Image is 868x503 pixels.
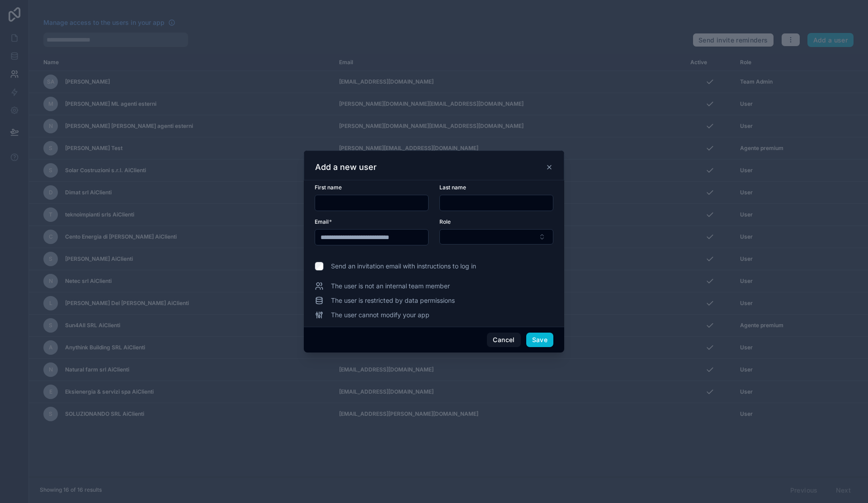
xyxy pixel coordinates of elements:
[439,229,553,244] button: Select Button
[487,333,520,347] button: Cancel
[315,162,377,173] h3: Add a new user
[331,296,455,305] span: The user is restricted by data permissions
[315,262,324,271] input: Send an invitation email with instructions to log in
[315,218,329,225] span: Email
[331,262,476,271] span: Send an invitation email with instructions to log in
[331,282,450,291] span: The user is not an internal team member
[331,310,429,320] span: The user cannot modify your app
[439,218,451,225] span: Role
[526,333,553,347] button: Save
[439,184,466,191] span: Last name
[315,184,342,191] span: First name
